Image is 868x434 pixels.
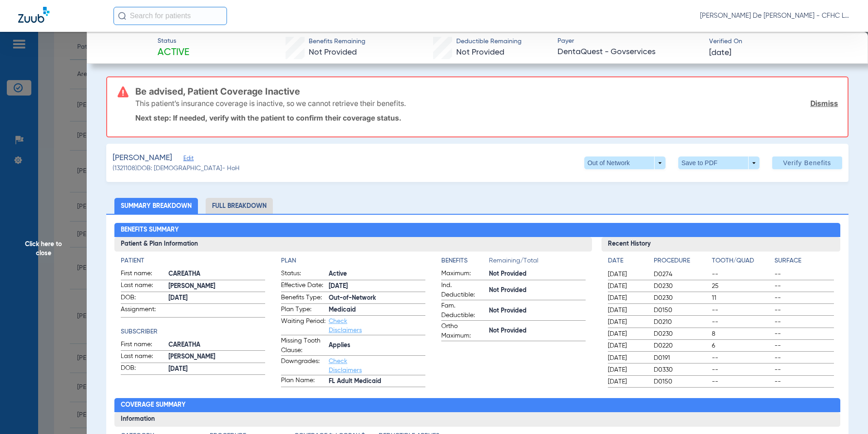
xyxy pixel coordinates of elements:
span: Not Provided [489,306,586,316]
span: [PERSON_NAME] [113,152,172,164]
span: [DATE] [709,47,731,59]
span: Out-of-Network [329,293,425,303]
span: First name: [121,340,165,351]
span: Not Provided [489,269,586,279]
span: Missing Tooth Clause: [281,336,325,355]
h4: Plan [281,256,425,266]
span: DentaQuest - Govservices [557,46,701,58]
span: CAREATHA [168,340,265,350]
h3: Patient & Plan Information [114,237,592,252]
span: Benefits Type: [281,293,325,304]
span: Ortho Maximum: [441,322,486,341]
app-breakdown-title: Date [608,256,646,269]
span: Status: [281,269,325,280]
span: [DATE] [608,270,646,279]
span: -- [774,377,834,386]
span: -- [774,293,834,303]
span: Benefits Remaining [309,37,365,46]
div: Chat Widget [823,390,868,434]
img: Zuub Logo [18,7,49,23]
span: FL Adult Medicaid [329,377,425,386]
span: CAREATHA [168,269,265,279]
span: 6 [712,341,771,350]
li: Full Breakdown [206,198,273,214]
span: Plan Type: [281,305,325,316]
span: -- [774,329,834,338]
button: Out of Network [584,156,666,169]
h4: Benefits [441,256,489,266]
span: [DATE] [608,282,646,291]
span: DOB: [121,293,165,304]
span: (1321108) DOB: [DEMOGRAPHIC_DATA] - HoH [113,164,240,173]
a: Check Disclaimers [329,358,362,373]
span: D0150 [654,306,709,315]
h4: Subscriber [121,327,265,337]
span: Status [158,36,189,46]
span: Medicaid [329,305,425,315]
span: [DATE] [608,329,646,338]
span: D0150 [654,377,709,386]
span: D0230 [654,329,709,338]
span: [DATE] [608,365,646,374]
span: -- [712,270,771,279]
span: D0274 [654,270,709,279]
span: D0230 [654,282,709,291]
span: Downgrades: [281,357,325,375]
span: Effective Date: [281,281,325,292]
span: Not Provided [456,48,504,56]
span: [DATE] [608,293,646,303]
span: -- [712,377,771,386]
img: error-icon [118,86,128,97]
span: [DATE] [608,318,646,327]
span: Plan Name: [281,376,325,387]
span: -- [712,318,771,327]
span: Verified On [709,37,853,46]
span: 8 [712,329,771,338]
span: Not Provided [309,48,357,56]
app-breakdown-title: Procedure [654,256,709,269]
span: -- [774,306,834,315]
span: DOB: [121,363,165,374]
span: [PERSON_NAME] [168,352,265,362]
h4: Patient [121,256,265,266]
span: -- [712,365,771,374]
span: -- [774,282,834,291]
h3: Be advised, Patient Coverage Inactive [135,87,838,96]
h4: Date [608,256,646,266]
span: D0220 [654,341,709,350]
span: 11 [712,293,771,303]
a: Check Disclaimers [329,318,362,333]
h3: Information [114,412,841,427]
span: Ind. Deductible: [441,281,486,300]
p: Next step: If needed, verify with the patient to confirm their coverage status. [135,113,838,122]
app-breakdown-title: Tooth/Quad [712,256,771,269]
span: D0191 [654,353,709,363]
span: Maximum: [441,269,486,280]
span: [DATE] [168,293,265,303]
span: Edit [183,155,192,164]
span: -- [774,318,834,327]
app-breakdown-title: Surface [774,256,834,269]
span: [DATE] [608,341,646,350]
input: Search for patients [113,7,227,25]
span: [DATE] [608,377,646,386]
span: -- [774,270,834,279]
span: [DATE] [608,306,646,315]
span: [PERSON_NAME] [168,282,265,291]
span: Verify Benefits [783,159,831,167]
span: -- [712,353,771,363]
span: -- [712,306,771,315]
h4: Procedure [654,256,709,266]
span: Applies [329,341,425,350]
span: Payer [557,36,701,46]
span: Remaining/Total [489,256,586,269]
span: D0230 [654,293,709,303]
img: Search Icon [118,12,126,20]
span: 25 [712,282,771,291]
span: Active [329,269,425,279]
span: Active [158,46,189,59]
span: -- [774,365,834,374]
span: Last name: [121,352,165,363]
span: Last name: [121,281,165,292]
